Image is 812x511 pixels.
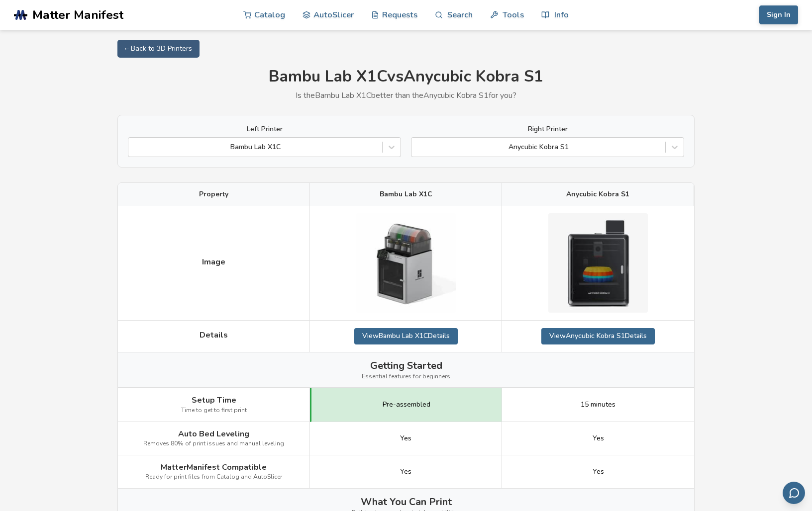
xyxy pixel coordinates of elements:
[370,360,442,371] span: Getting Started
[181,407,247,414] span: Time to get to first print
[400,434,411,442] span: Yes
[416,143,418,151] input: Anycubic Kobra S1
[380,190,432,198] span: Bambu Lab X1C
[593,468,604,476] span: Yes
[362,373,450,380] span: Essential features for beginners
[199,190,228,198] span: Property
[200,331,228,340] span: Details
[128,125,401,133] label: Left Printer
[383,401,430,409] span: Pre-assembled
[161,463,267,472] span: MatterManifest Compatible
[143,440,284,447] span: Removes 80% of print issues and manual leveling
[178,429,249,438] span: Auto Bed Leveling
[145,474,282,481] span: Ready for print files from Catalog and AutoSlicer
[361,496,452,508] span: What You Can Print
[133,143,135,151] input: Bambu Lab X1C
[541,328,655,344] a: ViewAnycubic Kobra S1Details
[566,190,629,198] span: Anycubic Kobra S1
[581,401,615,409] span: 15 minutes
[411,125,684,133] label: Right Printer
[759,5,798,24] button: Sign In
[593,434,604,442] span: Yes
[192,396,236,405] span: Setup Time
[117,91,695,100] p: Is the Bambu Lab X1C better than the Anycubic Kobra S1 for you?
[356,213,456,313] img: Bambu Lab X1C
[783,482,805,504] button: Send feedback via email
[32,8,123,22] span: Matter Manifest
[117,68,695,86] h1: Bambu Lab X1C vs Anycubic Kobra S1
[202,257,225,266] span: Image
[117,40,200,58] a: ← Back to 3D Printers
[548,213,648,313] img: Anycubic Kobra S1
[354,328,458,344] a: ViewBambu Lab X1CDetails
[400,468,411,476] span: Yes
